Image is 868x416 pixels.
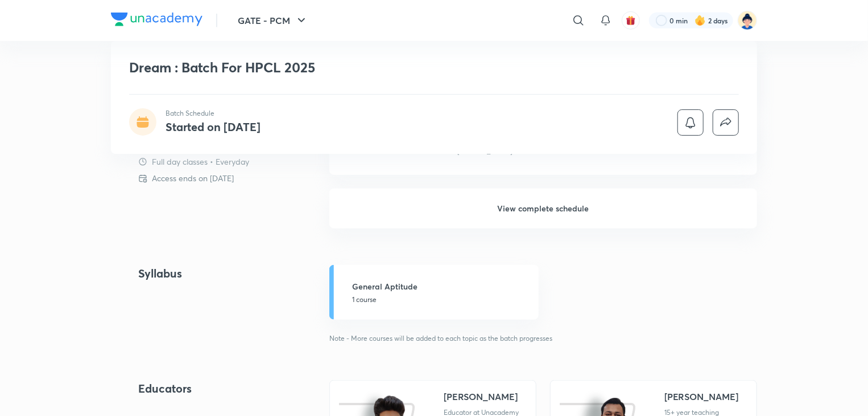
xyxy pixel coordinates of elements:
p: Batch Schedule [166,108,261,119]
button: GATE - PCM [231,9,315,32]
button: avatar [622,11,640,30]
h4: Educators [138,380,293,397]
a: Company Logo [111,13,202,29]
h4: Started on [DATE] [166,119,261,134]
p: Full day classes • Everyday [152,156,249,168]
h4: Syllabus [138,265,292,282]
img: streak [695,15,706,26]
img: Company Logo [111,13,202,26]
h6: View complete schedule [329,189,757,229]
h1: Dream : Batch For HPCL 2025 [129,59,574,76]
p: Note - More courses will be added to each topic as the batch progresses [329,333,757,344]
h5: General Aptitude [352,280,532,292]
p: Access ends on [DATE] [152,172,234,184]
div: [PERSON_NAME] [664,390,738,403]
div: [PERSON_NAME] [444,390,518,403]
p: 1 course [352,295,532,305]
img: Mohit [738,11,757,30]
img: avatar [626,15,636,26]
a: General Aptitude1 course [329,265,539,320]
